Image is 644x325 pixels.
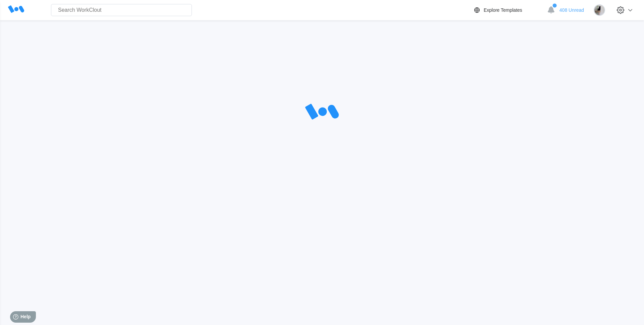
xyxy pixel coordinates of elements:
[484,7,522,13] div: Explore Templates
[559,7,584,13] span: 408 Unread
[473,6,544,14] a: Explore Templates
[51,4,192,16] input: Search WorkClout
[594,4,605,16] img: stormageddon_tree.jpg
